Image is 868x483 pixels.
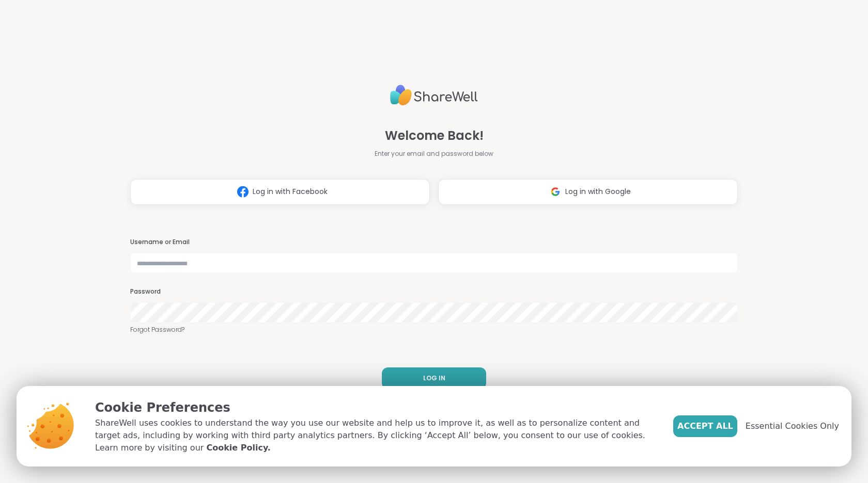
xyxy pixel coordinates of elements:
span: Accept All [677,420,733,432]
p: ShareWell uses cookies to understand the way you use our website and help us to improve it, as we... [95,417,657,454]
button: Accept All [673,415,737,437]
span: Log in with Facebook [253,186,328,197]
span: LOG IN [423,374,445,383]
h3: Password [130,287,738,296]
button: LOG IN [382,367,486,389]
img: ShareWell Logo [390,81,478,110]
img: ShareWell Logomark [233,182,253,201]
a: Forgot Password? [130,325,738,334]
p: Cookie Preferences [95,398,657,417]
h3: Username or Email [130,238,738,247]
button: Log in with Google [438,179,738,205]
button: Log in with Facebook [130,179,430,205]
span: Enter your email and password below [375,149,493,158]
img: ShareWell Logomark [546,182,565,201]
span: Welcome Back! [385,126,484,145]
a: Cookie Policy. [206,442,270,454]
span: Log in with Google [565,186,631,197]
span: Essential Cookies Only [746,420,839,432]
